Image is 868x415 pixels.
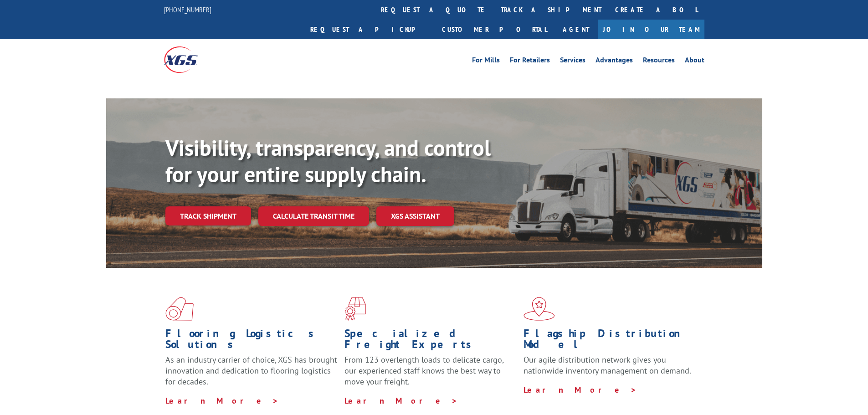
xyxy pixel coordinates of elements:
[165,354,337,387] span: As an industry carrier of choice, XGS has brought innovation and dedication to flooring logistics...
[524,354,691,376] span: Our agile distribution network gives you nationwide inventory management on demand.
[560,56,586,67] a: Services
[376,206,454,226] a: XGS ASSISTANT
[598,20,704,39] a: Join Our Team
[344,297,366,321] img: xgs-icon-focused-on-flooring-red
[524,384,637,395] a: Learn More >
[344,328,517,354] h1: Specialized Freight Experts
[303,20,435,39] a: Request a pickup
[685,56,704,67] a: About
[164,5,211,14] a: [PHONE_NUMBER]
[596,56,633,67] a: Advantages
[524,328,696,354] h1: Flagship Distribution Model
[554,20,598,39] a: Agent
[165,328,338,354] h1: Flooring Logistics Solutions
[344,395,458,406] a: Learn More >
[165,206,251,225] a: Track shipment
[165,133,491,188] b: Visibility, transparency, and control for your entire supply chain.
[643,56,675,67] a: Resources
[435,20,554,39] a: Customer Portal
[510,56,550,67] a: For Retailers
[524,297,555,321] img: xgs-icon-flagship-distribution-model-red
[165,395,279,406] a: Learn More >
[165,297,194,321] img: xgs-icon-total-supply-chain-intelligence-red
[472,56,500,67] a: For Mills
[258,206,369,226] a: Calculate transit time
[344,354,517,395] p: From 123 overlength loads to delicate cargo, our experienced staff knows the best way to move you...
